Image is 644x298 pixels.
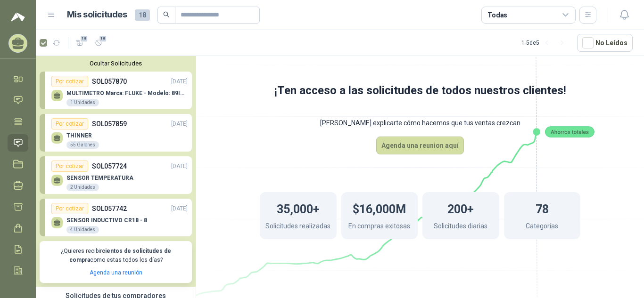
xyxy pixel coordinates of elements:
[577,34,633,52] button: No Leídos
[66,141,99,149] div: 55 Galones
[447,198,474,218] h1: 200+
[135,9,150,21] span: 18
[171,162,188,171] p: [DATE]
[265,221,330,234] p: Solicitudes realizadas
[171,204,188,213] p: [DATE]
[40,60,192,67] button: Ocultar Solicitudes
[536,198,549,218] h1: 78
[171,77,188,86] p: [DATE]
[92,161,127,171] p: SOL057724
[40,156,192,194] a: Por cotizarSOL057724[DATE] SENSOR TEMPERATURA2 Unidades
[66,217,147,224] p: SENSOR INDUCTIVO CR18 - 8
[91,35,106,50] button: 18
[66,99,99,106] div: 1 Unidades
[66,184,99,191] div: 2 Unidades
[92,76,127,87] p: SOL057870
[376,137,464,154] button: Agenda una reunion aquí
[66,90,188,97] p: MULTIMETRO Marca: FLUKE - Modelo: 89IV 1
[72,35,87,50] button: 18
[69,248,171,263] b: cientos de solicitudes de compra
[11,11,25,23] img: Logo peakr
[51,203,88,214] div: Por cotizar
[51,76,88,87] div: Por cotizar
[36,56,196,287] div: Ocultar SolicitudesPor cotizarSOL057870[DATE] MULTIMETRO Marca: FLUKE - Modelo: 89IV 11 UnidadesP...
[277,198,320,218] h1: 35,000+
[487,10,507,20] div: Todas
[348,221,410,234] p: En compras exitosas
[521,35,570,50] div: 1 - 5 de 5
[40,199,192,236] a: Por cotizarSOL057742[DATE] SENSOR INDUCTIVO CR18 - 84 Unidades
[90,269,142,276] a: Agenda una reunión
[40,72,192,109] a: Por cotizarSOL057870[DATE] MULTIMETRO Marca: FLUKE - Modelo: 89IV 11 Unidades
[171,120,188,129] p: [DATE]
[92,203,127,214] p: SOL057742
[66,132,99,139] p: THINNER
[80,35,89,42] span: 18
[353,198,406,218] h1: $16,000M
[67,8,127,22] h1: Mis solicitudes
[99,35,107,42] span: 18
[526,221,558,234] p: Categorías
[51,118,88,129] div: Por cotizar
[45,247,186,265] p: ¿Quieres recibir como estas todos los días?
[92,119,127,129] p: SOL057859
[434,221,487,234] p: Solicitudes diarias
[66,175,133,181] p: SENSOR TEMPERATURA
[163,11,170,18] span: search
[51,161,88,172] div: Por cotizar
[66,226,99,234] div: 4 Unidades
[40,114,192,152] a: Por cotizarSOL057859[DATE] THINNER55 Galones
